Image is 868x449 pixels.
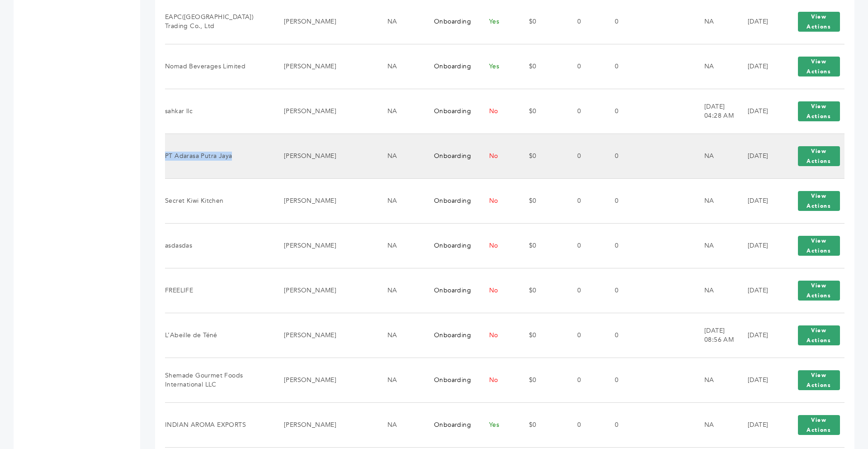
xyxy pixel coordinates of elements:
td: NA [693,134,736,178]
button: View Actions [798,101,840,121]
td: NA [376,223,423,268]
td: [DATE] [736,358,782,402]
td: [DATE] [736,44,782,89]
td: NA [376,313,423,358]
td: NA [376,268,423,313]
button: View Actions [798,415,840,435]
td: $0 [518,402,566,447]
td: Onboarding [423,313,478,358]
button: View Actions [798,57,840,76]
td: NA [693,223,736,268]
td: 0 [566,268,604,313]
td: 0 [604,134,648,178]
td: No [478,178,518,223]
td: [DATE] 04:28 AM [693,89,736,134]
td: 0 [604,89,648,134]
td: NA [376,89,423,134]
td: [PERSON_NAME] [273,178,376,223]
td: $0 [518,223,566,268]
td: Yes [478,402,518,447]
td: [DATE] [736,313,782,358]
button: View Actions [798,12,840,32]
td: $0 [518,44,566,89]
td: NA [376,134,423,178]
td: 0 [566,402,604,447]
td: NA [693,268,736,313]
td: No [478,358,518,402]
td: $0 [518,313,566,358]
td: NA [693,402,736,447]
td: [DATE] [736,223,782,268]
td: Nomad Beverages Limited [165,44,273,89]
td: [PERSON_NAME] [273,358,376,402]
td: $0 [518,89,566,134]
td: Onboarding [423,268,478,313]
button: View Actions [798,236,840,256]
td: No [478,89,518,134]
td: [PERSON_NAME] [273,44,376,89]
td: [PERSON_NAME] [273,223,376,268]
td: [PERSON_NAME] [273,268,376,313]
td: Onboarding [423,402,478,447]
td: PT Adarasa Putra Jaya [165,134,273,178]
td: Onboarding [423,178,478,223]
td: 0 [566,223,604,268]
td: $0 [518,358,566,402]
td: Onboarding [423,134,478,178]
td: 0 [604,313,648,358]
button: View Actions [798,370,840,390]
button: View Actions [798,191,840,211]
td: [DATE] 08:56 AM [693,313,736,358]
td: [DATE] [736,178,782,223]
td: asdasdas [165,223,273,268]
td: $0 [518,268,566,313]
td: NA [376,178,423,223]
td: NA [693,358,736,402]
button: View Actions [798,325,840,345]
td: sahkar llc [165,89,273,134]
td: INDIAN AROMA EXPORTS [165,402,273,447]
td: No [478,268,518,313]
td: [PERSON_NAME] [273,134,376,178]
td: 0 [604,358,648,402]
td: No [478,313,518,358]
td: [DATE] [736,402,782,447]
td: Yes [478,44,518,89]
td: NA [376,402,423,447]
td: Shemade Gourmet Foods International LLC [165,358,273,402]
td: [PERSON_NAME] [273,402,376,447]
td: Onboarding [423,358,478,402]
td: FREELIFE [165,268,273,313]
td: [DATE] [736,89,782,134]
button: View Actions [798,281,840,301]
td: 0 [566,358,604,402]
td: [PERSON_NAME] [273,313,376,358]
td: NA [693,178,736,223]
td: 0 [604,268,648,313]
td: Onboarding [423,89,478,134]
td: NA [693,44,736,89]
td: 0 [566,89,604,134]
td: L’Abeille de Téné [165,313,273,358]
td: [PERSON_NAME] [273,89,376,134]
td: [DATE] [736,134,782,178]
td: 0 [566,44,604,89]
td: 0 [566,134,604,178]
td: 0 [604,223,648,268]
td: [DATE] [736,268,782,313]
td: Secret Kiwi Kitchen [165,178,273,223]
button: View Actions [798,146,840,166]
td: 0 [604,178,648,223]
td: 0 [604,44,648,89]
td: $0 [518,178,566,223]
td: No [478,134,518,178]
td: 0 [604,402,648,447]
td: 0 [566,178,604,223]
td: No [478,223,518,268]
td: $0 [518,134,566,178]
td: Onboarding [423,44,478,89]
td: Onboarding [423,223,478,268]
td: NA [376,44,423,89]
td: NA [376,358,423,402]
td: 0 [566,313,604,358]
